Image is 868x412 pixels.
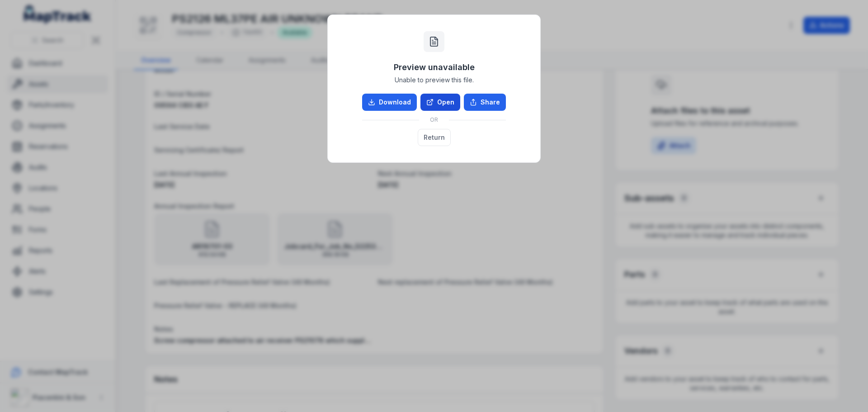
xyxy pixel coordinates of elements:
[395,76,474,85] span: Unable to preview this file.
[394,61,475,74] h3: Preview unavailable
[362,111,506,129] div: OR
[420,94,460,111] a: Open
[418,129,451,146] button: Return
[362,94,417,111] a: Download
[464,94,506,111] button: Share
